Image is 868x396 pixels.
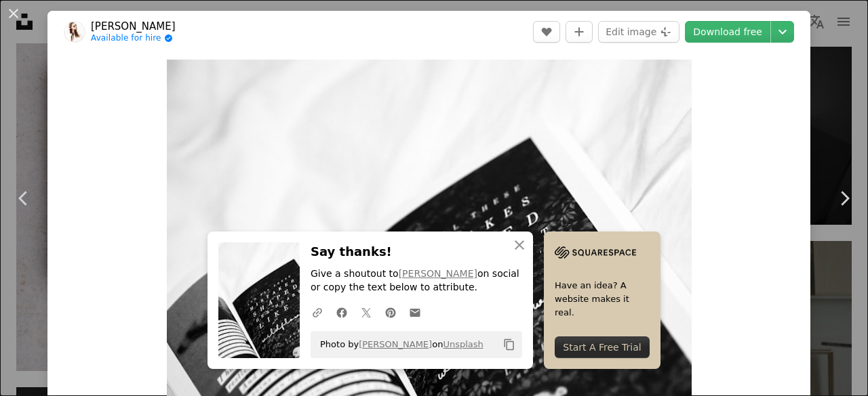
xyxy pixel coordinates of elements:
span: Have an idea? A website makes it real. [555,279,650,320]
a: Have an idea? A website makes it real.Start A Free Trial [544,232,660,369]
button: Edit image [598,21,679,43]
div: Start A Free Trial [555,336,650,358]
p: Give a shoutout to on social or copy the text below to attribute. [311,267,522,294]
a: Unsplash [443,339,483,349]
button: Like [533,21,560,43]
a: Share on Twitter [354,299,378,326]
button: Add to Collection [566,21,593,43]
a: Next [821,133,868,263]
a: Available for hire [91,33,176,44]
button: Choose download size [771,21,794,43]
button: Copy to clipboard [498,333,521,356]
a: Share over email [403,299,427,326]
a: Share on Facebook [330,299,354,326]
a: [PERSON_NAME] [359,339,432,349]
a: Share on Pinterest [378,299,403,326]
a: [PERSON_NAME] [399,268,477,279]
a: [PERSON_NAME] [91,20,176,33]
span: Photo by on [313,334,484,355]
img: file-1705255347840-230a6ab5bca9image [555,242,636,263]
h3: Say thanks! [311,242,522,262]
img: Go to Laura Chouette's profile [64,21,85,43]
a: Download free [685,21,770,43]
